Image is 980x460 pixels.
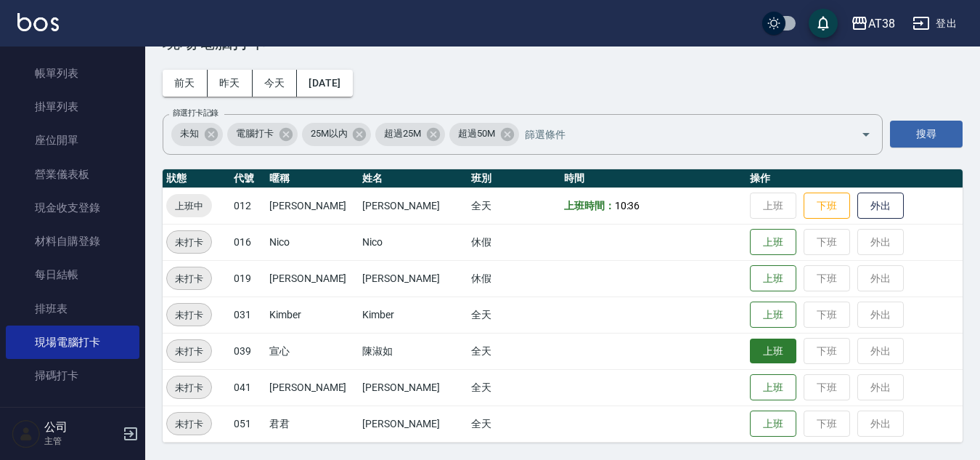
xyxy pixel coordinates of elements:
[750,339,796,364] button: 上班
[375,126,430,141] span: 超過25M
[230,260,266,296] td: 019
[266,405,359,442] td: 君君
[359,405,467,442] td: [PERSON_NAME]
[6,326,139,359] a: 現場電腦打卡
[868,15,895,33] div: AT38
[302,126,356,141] span: 25M以內
[467,333,560,369] td: 全天
[171,126,208,141] span: 未知
[746,169,963,188] th: 操作
[467,405,560,442] td: 全天
[359,169,467,188] th: 姓名
[890,121,963,148] button: 搜尋
[208,70,253,97] button: 昨天
[750,265,796,292] button: 上班
[167,235,211,250] span: 未打卡
[615,200,640,211] span: 10:36
[854,123,878,146] button: Open
[6,90,139,124] a: 掛單列表
[467,224,560,260] td: 休假
[167,344,211,359] span: 未打卡
[359,296,467,333] td: Kimber
[467,296,560,333] td: 全天
[6,258,139,291] a: 每日結帳
[166,198,212,214] span: 上班中
[230,169,266,188] th: 代號
[173,108,219,118] label: 篩選打卡記錄
[266,187,359,224] td: [PERSON_NAME]
[230,187,266,224] td: 012
[167,380,211,395] span: 未打卡
[266,296,359,333] td: Kimber
[750,229,796,256] button: 上班
[12,419,41,448] img: Person
[6,124,139,157] a: 座位開單
[560,169,747,188] th: 時間
[6,57,139,90] a: 帳單列表
[564,200,615,211] b: 上班時間：
[167,416,211,432] span: 未打卡
[845,9,901,39] button: AT38
[227,123,298,146] div: 電腦打卡
[6,158,139,191] a: 營業儀表板
[230,224,266,260] td: 016
[227,126,282,141] span: 電腦打卡
[359,369,467,405] td: [PERSON_NAME]
[467,260,560,296] td: 休假
[6,292,139,326] a: 排班表
[266,260,359,296] td: [PERSON_NAME]
[163,70,208,97] button: 前天
[266,224,359,260] td: Nico
[230,405,266,442] td: 051
[167,307,211,323] span: 未打卡
[230,333,266,369] td: 039
[17,13,59,31] img: Logo
[253,70,298,97] button: 今天
[359,260,467,296] td: [PERSON_NAME]
[809,9,838,38] button: save
[359,333,467,369] td: 陳淑如
[449,123,519,146] div: 超過50M
[266,369,359,405] td: [PERSON_NAME]
[230,296,266,333] td: 031
[6,398,139,436] button: 預約管理
[44,435,118,448] p: 主管
[163,169,230,188] th: 狀態
[297,70,352,97] button: [DATE]
[467,187,560,224] td: 全天
[750,302,796,328] button: 上班
[302,123,372,146] div: 25M以內
[6,359,139,392] a: 掃碼打卡
[804,193,850,219] button: 下班
[359,224,467,260] td: Nico
[266,169,359,188] th: 暱稱
[857,193,904,219] button: 外出
[907,10,963,37] button: 登出
[750,411,796,437] button: 上班
[230,369,266,405] td: 041
[750,374,796,401] button: 上班
[467,169,560,188] th: 班別
[266,333,359,369] td: 宣心
[521,121,836,147] input: 篩選條件
[6,191,139,225] a: 現金收支登錄
[449,126,504,141] span: 超過50M
[375,123,445,146] div: 超過25M
[171,123,223,146] div: 未知
[6,225,139,258] a: 材料自購登錄
[467,369,560,405] td: 全天
[167,271,211,286] span: 未打卡
[359,187,467,224] td: [PERSON_NAME]
[44,420,118,435] h5: 公司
